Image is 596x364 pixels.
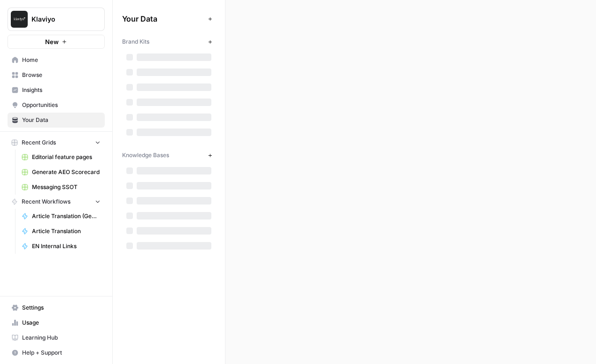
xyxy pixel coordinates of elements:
[22,56,101,64] span: Home
[8,83,105,98] a: Insights
[8,136,105,150] button: Recent Grids
[22,138,56,147] span: Recent Grids
[122,13,204,24] span: Your Data
[8,195,105,209] button: Recent Workflows
[17,239,105,254] a: EN Internal Links
[22,197,70,206] span: Recent Workflows
[17,224,105,239] a: Article Translation
[32,153,101,161] span: Editorial feature pages
[17,150,105,165] a: Editorial feature pages
[8,98,105,113] a: Opportunities
[122,151,169,159] span: Knowledge Bases
[32,168,101,176] span: Generate AEO Scorecard
[17,165,105,180] a: Generate AEO Scorecard
[17,209,105,224] a: Article Translation (Gemini)
[8,53,105,68] a: Home
[8,330,105,345] a: Learning Hub
[22,349,101,357] span: Help + Support
[8,68,105,83] a: Browse
[22,86,101,94] span: Insights
[122,38,149,46] span: Brand Kits
[32,183,101,191] span: Messaging SSOT
[22,116,101,124] span: Your Data
[8,345,105,360] button: Help + Support
[32,212,101,220] span: Article Translation (Gemini)
[17,180,105,195] a: Messaging SSOT
[32,242,101,250] span: EN Internal Links
[22,334,101,342] span: Learning Hub
[32,227,101,235] span: Article Translation
[22,101,101,109] span: Opportunities
[8,315,105,330] a: Usage
[22,318,101,327] span: Usage
[22,71,101,79] span: Browse
[11,11,28,28] img: Klaviyo Logo
[8,113,105,128] a: Your Data
[8,300,105,315] a: Settings
[22,303,101,312] span: Settings
[8,35,105,49] button: New
[8,8,105,31] button: Workspace: Klaviyo
[31,15,88,24] span: Klaviyo
[45,37,59,46] span: New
